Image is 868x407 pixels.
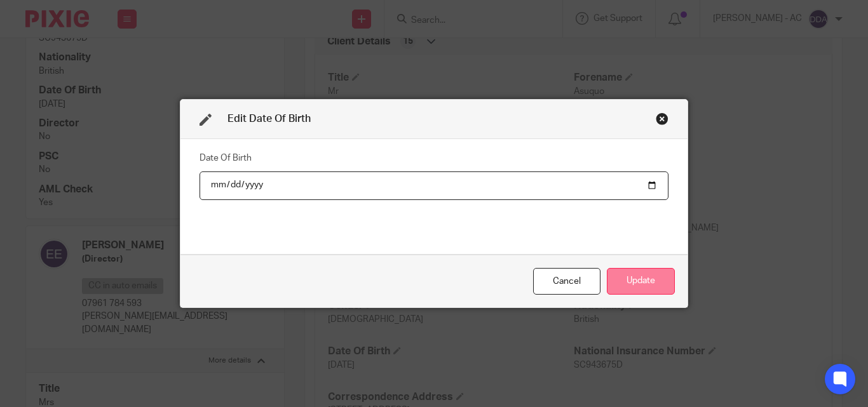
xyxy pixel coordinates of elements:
input: YYYY-MM-DD [200,171,668,200]
div: Close this dialog window [656,112,668,125]
div: Close this dialog window [533,268,600,295]
span: Edit Date Of Birth [227,114,311,124]
label: Date Of Birth [200,152,252,164]
button: Update [607,268,675,295]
